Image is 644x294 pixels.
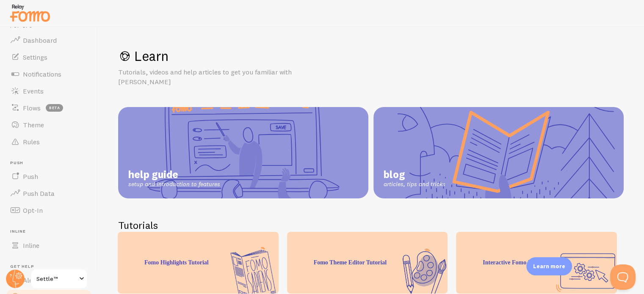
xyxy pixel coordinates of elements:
span: Events [23,87,44,95]
span: Opt-In [23,206,43,214]
a: Opt-In [5,202,92,219]
a: Push Data [5,185,92,202]
a: Settle™ [30,269,88,289]
div: Learn more [526,257,572,275]
span: Theme [23,121,44,129]
img: fomo-relay-logo-orange.svg [9,2,51,24]
div: Interactive Fomo Demo [456,232,617,294]
span: Rules [23,137,40,146]
span: Push [10,160,92,166]
a: Theme [5,116,92,133]
a: Notifications [5,66,92,82]
div: Fomo Highlights Tutorial [118,232,279,294]
span: help guide [128,168,220,181]
span: Notifications [23,70,61,78]
a: Rules [5,133,92,150]
iframe: Help Scout Beacon - Open [610,264,636,290]
span: Get Help [10,264,92,269]
h2: Tutorials [118,219,624,232]
span: Push Data [23,189,55,198]
a: Inline [5,237,92,254]
span: Dashboard [23,36,57,44]
p: Tutorials, videos and help articles to get you familiar with [PERSON_NAME] [118,67,321,87]
span: Push [23,172,38,181]
span: Flows [23,104,41,112]
p: Learn more [533,262,565,270]
a: Push [5,168,92,185]
span: articles, tips and tricks [384,181,445,188]
a: help guide setup and introduction to features [118,107,368,198]
span: Settings [23,53,47,61]
a: Flows beta [5,99,92,116]
span: blog [384,168,445,181]
span: setup and introduction to features [128,181,220,188]
span: Inline [10,229,92,234]
span: Inline [23,241,39,250]
div: Fomo Theme Editor Tutorial [287,232,448,294]
h1: Learn [118,47,624,65]
a: Settings [5,49,92,66]
a: Dashboard [5,32,92,49]
a: Events [5,82,92,99]
span: Settle™ [36,274,77,284]
span: beta [46,104,63,112]
a: blog articles, tips and tricks [373,107,624,198]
